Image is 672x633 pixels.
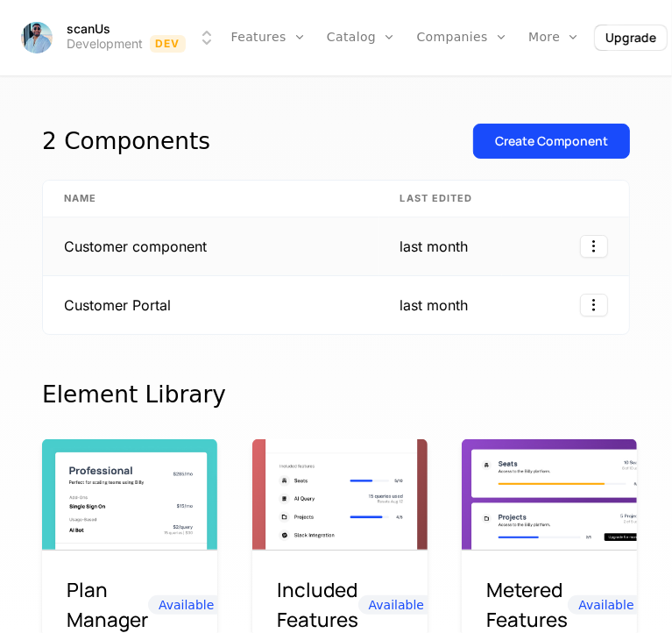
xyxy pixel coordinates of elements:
[148,595,224,615] span: Available
[67,23,110,35] span: scanUs
[580,235,608,258] button: Select action
[42,124,210,159] div: 2 Components
[580,294,608,316] button: Select action
[43,181,379,217] th: Name
[595,25,667,50] button: Upgrade
[400,295,481,316] div: last month
[495,132,608,150] div: Create Component
[43,276,379,334] td: Customer Portal
[21,18,217,57] button: Select environment
[358,595,435,615] span: Available
[379,181,502,217] th: Last edited
[473,124,630,159] button: Create Component
[150,35,186,53] span: Dev
[42,377,630,412] div: Element Library
[43,217,379,276] td: Customer component
[568,595,644,615] span: Available
[21,22,53,53] img: scanUs
[400,236,481,257] div: last month
[67,35,143,53] div: Development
